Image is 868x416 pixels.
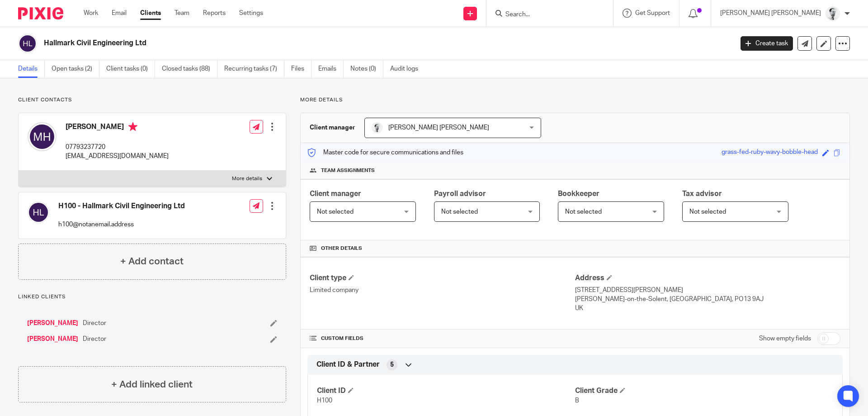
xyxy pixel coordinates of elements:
p: [PERSON_NAME] [PERSON_NAME] [720,9,821,18]
p: [EMAIL_ADDRESS][DOMAIN_NAME] [66,152,169,161]
img: Mass_2025.jpg [826,6,840,21]
a: [PERSON_NAME] [27,319,78,328]
p: Linked clients [18,293,286,301]
a: Audit logs [390,60,425,78]
h4: + Add linked client [111,378,193,392]
a: Files [291,60,311,78]
p: Master code for secure communications and files [307,148,463,157]
i: Primary [128,122,137,131]
h4: [PERSON_NAME] [66,122,169,134]
p: More details [232,175,262,182]
span: Not selected [317,209,354,215]
p: h100@notanemail.address [58,220,185,229]
a: Reports [203,9,226,18]
h4: Client type [310,273,575,283]
span: Bookkeeper [558,190,599,197]
a: Team [175,9,189,18]
span: Client ID & Partner [316,360,380,369]
input: Search [505,11,586,19]
span: Not selected [689,209,726,215]
a: Open tasks (2) [52,60,99,78]
h3: Client manager [310,123,355,132]
h4: H100 - Hallmark Civil Engineering Ltd [58,201,185,211]
a: [PERSON_NAME] [27,335,78,344]
a: Settings [239,9,263,18]
a: Details [18,60,45,78]
a: Recurring tasks (7) [224,60,284,78]
img: svg%3E [28,201,49,223]
a: Closed tasks (88) [162,60,217,78]
a: Work [84,9,98,18]
span: Get Support [635,10,670,16]
h4: Client ID [317,386,575,396]
span: [PERSON_NAME] [PERSON_NAME] [388,124,489,131]
p: Limited company [310,286,575,295]
h4: CUSTOM FIELDS [310,335,575,342]
p: UK [575,304,840,313]
a: Clients [140,9,161,18]
p: Client contacts [18,96,286,104]
p: [STREET_ADDRESS][PERSON_NAME] [575,286,840,295]
a: Client tasks (0) [106,60,155,78]
div: grass-fed-ruby-wavy-bobble-head [722,148,818,158]
span: Team assignments [321,167,375,174]
span: Director [83,319,106,328]
h2: Hallmark Civil Engineering Ltd [44,38,590,48]
a: Create task [741,36,793,51]
p: [PERSON_NAME]-on-the-Solent, [GEOGRAPHIC_DATA], PO13 9AJ [575,295,840,304]
img: Pixie [18,7,63,19]
h4: Client Grade [575,386,833,396]
span: Other details [321,245,362,252]
p: 07793237720 [66,143,169,152]
h4: + Add contact [120,254,184,268]
a: Notes (0) [350,60,383,78]
a: Email [112,9,127,18]
span: Client manager [310,190,361,197]
label: Show empty fields [759,334,811,343]
p: More details [300,96,850,104]
span: Director [83,335,106,344]
span: Not selected [441,209,478,215]
span: B [575,397,579,404]
h4: Address [575,273,840,283]
span: H100 [317,397,332,404]
img: Mass_2025.jpg [372,122,382,133]
span: Not selected [565,209,602,215]
img: svg%3E [28,122,57,151]
span: 5 [390,360,394,369]
img: svg%3E [18,34,37,53]
span: Payroll advisor [434,190,486,197]
span: Tax advisor [682,190,722,197]
a: Emails [318,60,344,78]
